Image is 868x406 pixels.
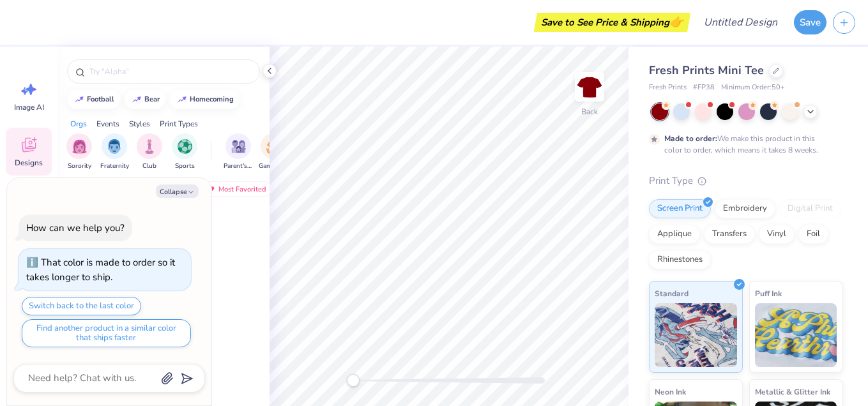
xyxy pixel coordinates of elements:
[67,90,120,109] button: football
[100,162,129,171] span: Fraternity
[266,139,281,154] img: Game Day Image
[22,297,141,315] button: Switch back to the last color
[577,74,602,100] img: Back
[142,139,156,154] img: Club Image
[224,133,253,171] div: filter for Parent's Weekend
[755,385,830,398] span: Metallic & Glitter Ink
[755,287,782,300] span: Puff Ink
[779,199,841,218] div: Digital Print
[22,319,191,347] button: Find another product in a similar color that ships faster
[129,118,150,130] div: Styles
[200,181,272,197] div: Most Favorited
[231,139,246,154] img: Parent's Weekend Image
[669,14,683,29] span: 👉
[66,133,92,171] div: filter for Sorority
[759,225,795,244] div: Vinyl
[132,96,142,103] img: trend_line.gif
[137,133,162,171] button: filter button
[224,133,253,171] button: filter button
[693,82,715,93] span: # FP38
[649,82,687,93] span: Fresh Prints
[175,162,195,171] span: Sports
[68,162,91,171] span: Sorority
[694,10,788,35] input: Untitled Design
[26,256,175,283] div: That color is made to order so it takes longer to ship.
[664,133,821,156] div: We make this product in this color to order, which means it takes 8 weeks.
[655,303,737,367] img: Standard
[66,133,92,171] button: filter button
[14,102,44,112] span: Image AI
[172,133,197,171] button: filter button
[259,162,288,171] span: Game Day
[704,225,755,244] div: Transfers
[715,199,775,218] div: Embroidery
[170,90,240,109] button: homecoming
[655,385,686,398] span: Neon Ink
[100,133,129,171] button: filter button
[537,13,687,32] div: Save to See Price & Shipping
[87,96,114,103] div: football
[177,96,187,103] img: trend_line.gif
[72,139,87,154] img: Sorority Image
[649,225,700,244] div: Applique
[649,174,842,188] div: Print Type
[190,96,234,103] div: homecoming
[137,133,162,171] div: filter for Club
[74,96,84,103] img: trend_line.gif
[172,133,197,171] div: filter for Sports
[100,133,129,171] div: filter for Fraternity
[655,287,689,300] span: Standard
[107,139,121,154] img: Fraternity Image
[798,225,828,244] div: Foil
[88,65,252,78] input: Try "Alpha"
[26,222,125,234] div: How can we help you?
[144,96,160,103] div: bear
[259,133,288,171] div: filter for Game Day
[649,199,711,218] div: Screen Print
[794,10,826,34] button: Save
[259,133,288,171] button: filter button
[721,82,785,93] span: Minimum Order: 50 +
[96,118,119,130] div: Events
[649,250,711,269] div: Rhinestones
[664,133,717,144] strong: Made to order:
[125,90,165,109] button: bear
[70,118,87,130] div: Orgs
[142,162,156,171] span: Club
[160,118,198,130] div: Print Types
[649,63,764,78] span: Fresh Prints Mini Tee
[178,139,192,154] img: Sports Image
[156,184,199,198] button: Collapse
[755,303,837,367] img: Puff Ink
[347,374,360,387] div: Accessibility label
[581,106,598,117] div: Back
[224,162,253,171] span: Parent's Weekend
[15,158,43,168] span: Designs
